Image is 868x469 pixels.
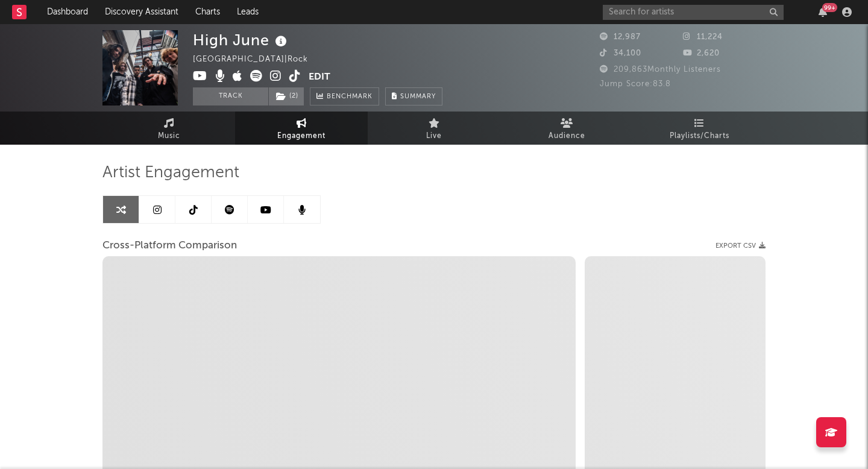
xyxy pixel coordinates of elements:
[549,129,585,143] span: Audience
[600,80,671,88] span: Jump Score: 83.8
[102,239,237,253] span: Cross-Platform Comparison
[426,129,442,143] span: Live
[193,30,290,50] div: High June
[310,87,379,105] a: Benchmark
[603,5,784,20] input: Search for artists
[327,90,373,104] span: Benchmark
[102,166,239,180] span: Artist Engagement
[400,93,436,100] span: Summary
[385,87,442,105] button: Summary
[683,49,720,57] span: 2,620
[235,112,368,145] a: Engagement
[683,33,723,41] span: 11,224
[822,3,837,12] div: 99 +
[600,49,641,57] span: 34,100
[500,112,633,145] a: Audience
[158,129,180,143] span: Music
[268,87,304,105] span: ( 2 )
[277,129,325,143] span: Engagement
[600,33,641,41] span: 12,987
[193,52,322,67] div: [GEOGRAPHIC_DATA] | Rock
[269,87,304,105] button: (2)
[715,242,766,250] button: Export CSV
[633,112,766,145] a: Playlists/Charts
[309,70,330,85] button: Edit
[670,129,729,143] span: Playlists/Charts
[819,7,827,17] button: 99+
[368,112,500,145] a: Live
[102,112,235,145] a: Music
[193,87,268,105] button: Track
[600,66,721,74] span: 209,863 Monthly Listeners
